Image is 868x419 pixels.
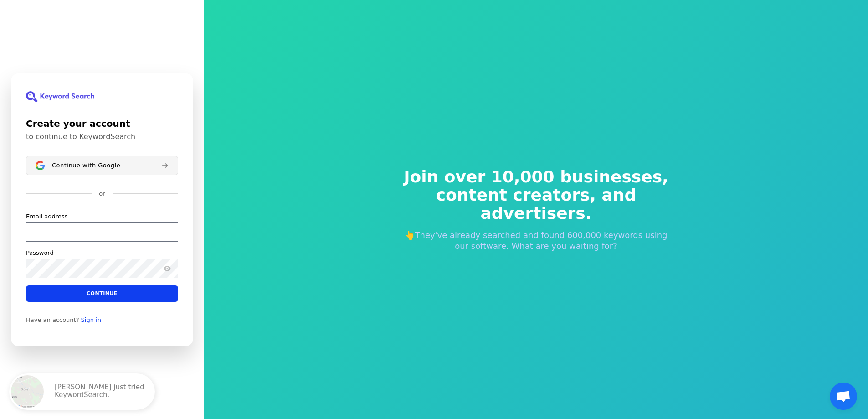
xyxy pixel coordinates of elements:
[26,285,178,301] button: Continue
[36,161,45,170] img: Sign in with Google
[52,161,120,169] span: Continue with Google
[99,190,105,198] p: or
[11,375,44,408] img: Poland
[398,230,675,252] p: 👆They've already searched and found 600,000 keywords using our software. What are you waiting for?
[26,156,178,175] button: Sign in with GoogleContinue with Google
[26,212,67,220] label: Email address
[26,316,79,323] span: Have an account?
[26,132,178,141] p: to continue to KeywordSearch
[55,383,146,400] p: [PERSON_NAME] just tried KeywordSearch.
[81,316,101,323] a: Sign in
[162,263,173,274] button: Show password
[830,383,857,410] a: Otwarty czat
[26,117,178,130] h1: Create your account
[26,91,94,102] img: KeywordSearch
[26,248,54,257] label: Password
[398,168,675,186] span: Join over 10,000 businesses,
[398,186,675,222] span: content creators, and advertisers.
